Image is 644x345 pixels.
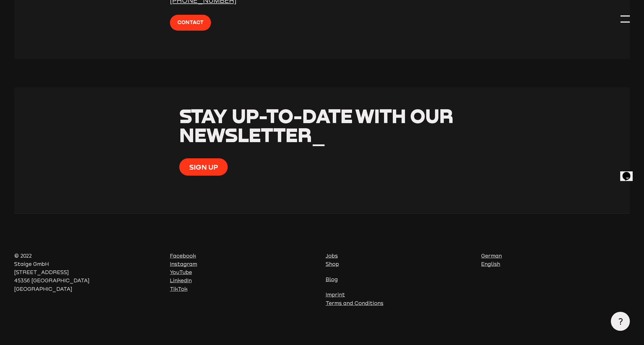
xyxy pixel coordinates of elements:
[326,276,338,282] a: Blog
[170,286,187,292] a: TikTok
[177,18,204,26] span: CONTACT
[170,15,211,31] a: CONTACT
[179,158,228,175] button: Sign up
[170,277,192,283] a: LinkedIn
[179,104,453,127] span: Stay up-to-date with our
[620,164,638,181] iframe: chat widget
[481,261,500,267] a: English
[170,269,192,275] a: YouTube
[481,253,502,259] a: German
[179,123,325,146] span: Newsletter_
[14,252,163,293] p: © 2022 Staige GmbH [STREET_ADDRESS] 45356 [GEOGRAPHIC_DATA] [GEOGRAPHIC_DATA]
[326,261,339,267] a: Shop
[170,261,197,267] a: Instagram
[170,253,196,259] a: Facebook
[326,253,338,259] a: Jobs
[326,300,383,306] a: Terms and Conditions
[326,292,345,298] a: Imprint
